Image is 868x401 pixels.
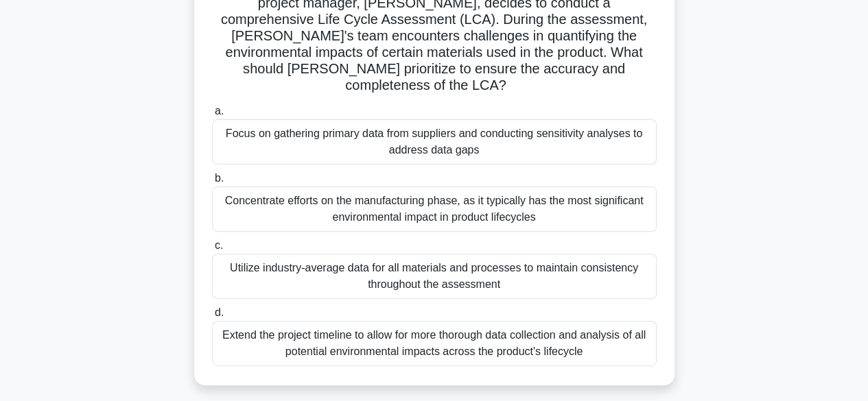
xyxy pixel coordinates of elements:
span: a. [215,105,224,117]
span: d. [215,306,224,318]
div: Concentrate efforts on the manufacturing phase, as it typically has the most significant environm... [212,186,657,232]
div: Utilize industry-average data for all materials and processes to maintain consistency throughout ... [212,254,657,299]
span: b. [215,172,224,184]
div: Extend the project timeline to allow for more thorough data collection and analysis of all potent... [212,321,657,366]
div: Focus on gathering primary data from suppliers and conducting sensitivity analyses to address dat... [212,119,657,165]
span: c. [215,239,223,251]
